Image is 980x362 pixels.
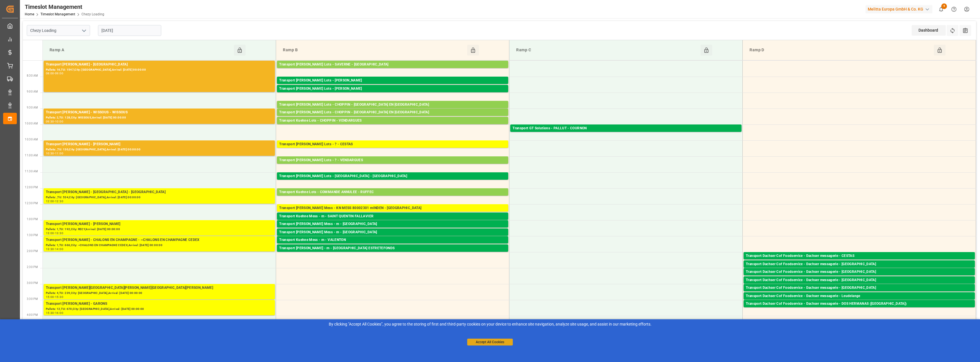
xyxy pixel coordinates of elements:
div: 09:00 [55,72,63,75]
div: Transport [PERSON_NAME] Lots - ? - VENDARGUES [279,158,506,163]
div: Transport [PERSON_NAME] Lots - SAVERNE - [GEOGRAPHIC_DATA] [279,62,506,68]
div: Ramp C [514,45,701,56]
div: Transport [PERSON_NAME] - [GEOGRAPHIC_DATA] [46,62,273,68]
span: 1:30 PM [27,234,38,237]
span: 3:30 PM [27,297,38,300]
div: Transport [PERSON_NAME] - m - [GEOGRAPHIC_DATA] ESTRETEFONDS [279,246,506,251]
div: Pallets: 1,TU: 14,City: [GEOGRAPHIC_DATA],Arrival: [DATE] 00:00:00 [279,243,506,248]
div: Transport [PERSON_NAME] Lots - CHOPPIN - [GEOGRAPHIC_DATA] EN [GEOGRAPHIC_DATA] [279,102,506,108]
div: 15:00 [46,296,54,298]
div: Transport [PERSON_NAME] Lots - ? - CESTAS [279,142,506,147]
div: Pallets: ,TU: 514,City: [GEOGRAPHIC_DATA],Arrival: [DATE] 00:00:00 [513,131,739,136]
span: 11:30 AM [25,170,38,173]
span: 11:00 AM [25,154,38,157]
span: 8:30 AM [27,74,38,77]
div: Transport Dachser Cof Foodservice - Dachser messagerie - [GEOGRAPHIC_DATA] [746,269,973,275]
div: Pallets: 11,TU: 476,City: [GEOGRAPHIC_DATA],Arrival: [DATE] 00:00:00 [279,124,506,128]
div: Pallets: 1,TU: 13,City: [GEOGRAPHIC_DATA],Arrival: [DATE] 00:00:00 [279,227,506,232]
div: Pallets: 1,TU: 16,City: [GEOGRAPHIC_DATA][PERSON_NAME],Arrival: [DATE] 00:00:00 [279,219,506,224]
span: 4 [941,3,947,9]
div: Transport Dachser Cof Foodservice - Dachser messagerie - [GEOGRAPHIC_DATA] [746,277,973,283]
div: Pallets: 4,TU: 239,City: [GEOGRAPHIC_DATA],Arrival: [DATE] 00:00:00 [46,291,273,296]
button: Accept All Cookies [467,339,513,345]
div: By clicking "Accept All Cookies”, you agree to the storing of first and third-party cookies on yo... [4,321,976,327]
div: Transport Dachser Cof Foodservice - Dachser messagerie - [GEOGRAPHIC_DATA] [746,261,973,267]
input: DD-MM-YYYY [98,25,161,36]
div: Pallets: 3,TU: ,City: CESTAS,Arrival: [DATE] 00:00:00 [746,259,973,264]
div: 10:30 [46,152,54,155]
div: Transport [PERSON_NAME][GEOGRAPHIC_DATA][PERSON_NAME][GEOGRAPHIC_DATA][PERSON_NAME] [46,285,273,291]
div: Pallets: 1,TU: 666,City: ~CHALONS EN CHAMPAGNE CEDEX,Arrival: [DATE] 00:00:00 [46,243,273,248]
div: - [54,200,55,203]
div: Pallets: 3,TU: 593,City: RUFFEC,Arrival: [DATE] 00:00:00 [279,195,506,200]
div: Transport Kuehne Lots - CHOPPIN - VENDARGUES [279,118,506,124]
div: Pallets: 1,TU: 64,City: [GEOGRAPHIC_DATA] ESTRETEFONDS,Arrival: [DATE] 00:00:00 [279,251,506,256]
div: Transport [PERSON_NAME] Lots - CHOPPIN - [GEOGRAPHIC_DATA] EN [GEOGRAPHIC_DATA] [279,110,506,115]
div: Pallets: 1,TU: 8,City: [GEOGRAPHIC_DATA],Arrival: [DATE] 00:00:00 [746,283,973,288]
div: - [54,120,55,123]
div: Transport [PERSON_NAME] - [PERSON_NAME] [46,221,273,227]
span: 12:00 PM [25,186,38,189]
button: Melitta Europa GmbH & Co. KG [865,4,935,15]
div: Transport Kuehne Lots - COMMANDE ANNULEE - RUFFEC [279,189,506,195]
div: Pallets: 2,TU: ,City: SARREBOURG,Arrival: [DATE] 00:00:00 [279,68,506,72]
span: 1:00 PM [27,218,38,221]
div: Melitta Europa GmbH & Co. KG [865,5,932,13]
button: show 4 new notifications [935,3,948,16]
div: - [54,312,55,314]
div: Ramp B [281,45,467,56]
span: 2:00 PM [27,249,38,253]
span: 9:00 AM [27,90,38,93]
div: Pallets: 3,TU: 206,City: [GEOGRAPHIC_DATA],Arrival: [DATE] 00:00:00 [279,147,506,152]
div: Transport [PERSON_NAME] Lots - [PERSON_NAME] [279,78,506,83]
div: 15:30 [55,296,63,298]
div: Transport [PERSON_NAME] - CHALONS EN CHAMPAGNE - ~CHALONS EN CHAMPAGNE CEDEX [46,237,273,243]
div: 13:00 [46,232,54,234]
div: Transport Dachser Cof Foodservice - Dachser messagerie - [GEOGRAPHIC_DATA] [746,285,973,291]
div: Transport [PERSON_NAME] - WISSOUS - WISSOUS [46,110,273,115]
div: Pallets: ,TU: 296,City: CARQUEFOU,Arrival: [DATE] 00:00:00 [279,92,506,97]
div: Transport [PERSON_NAME] Mess - KN MESS 80002301 mINDEN - [GEOGRAPHIC_DATA] [279,205,506,211]
div: Pallets: 1,TU: ,City: [GEOGRAPHIC_DATA],Arrival: [DATE] 00:00:00 [746,275,973,280]
span: 3:00 PM [27,281,38,285]
div: Pallets: ,TU: 65,City: [GEOGRAPHIC_DATA],Arrival: [DATE] 00:00:00 [746,291,973,296]
div: 09:30 [46,120,54,123]
div: Pallets: 16,TU: 1547,City: [GEOGRAPHIC_DATA],Arrival: [DATE] 00:00:00 [46,68,273,72]
div: Pallets: 2,TU: 128,City: WISSOUS,Arrival: [DATE] 00:00:00 [46,115,273,120]
div: Pallets: 10,TU: 98,City: [GEOGRAPHIC_DATA],Arrival: [DATE] 00:00:00 [279,108,506,113]
div: Transport Kuehne Mess - m - VALENTON [279,237,506,243]
div: Transport [PERSON_NAME] Lots - [PERSON_NAME] [279,86,506,92]
div: 16:00 [55,312,63,314]
div: Transport [PERSON_NAME] Mess - m - [GEOGRAPHIC_DATA] [279,221,506,227]
div: 11:00 [55,152,63,155]
div: Ramp A [47,45,234,56]
div: 10:00 [55,120,63,123]
div: 08:00 [46,72,54,75]
div: Transport [PERSON_NAME] - GARONS [46,301,273,307]
div: Transport Dachser Cof Foodservice - Dachser messagerie - DOS HERMANAS ([GEOGRAPHIC_DATA]) [746,301,973,307]
div: - [54,152,55,155]
div: Transport [PERSON_NAME] Mess - m - [GEOGRAPHIC_DATA] [279,230,506,235]
div: Pallets: ,TU: 130,City: [GEOGRAPHIC_DATA],Arrival: [DATE] 00:00:00 [46,147,273,152]
span: 2:30 PM [27,265,38,269]
a: Timeslot Management [40,12,75,16]
div: Dashboard [912,25,946,36]
div: Transport [PERSON_NAME] - [PERSON_NAME] [46,142,273,147]
span: 10:00 AM [25,122,38,125]
span: 10:30 AM [25,138,38,141]
div: Pallets: ,TU: 10,City: [GEOGRAPHIC_DATA],Arrival: [DATE] 00:00:00 [746,267,973,272]
button: Help Center [948,3,960,16]
div: 14:00 [55,248,63,250]
div: Transport GT Solutions - PALLUT - COURNON [513,126,739,131]
input: Type to search/select [27,25,90,36]
div: Timeslot Management [25,3,104,11]
button: open menu [79,26,88,35]
div: Ramp D [747,45,934,56]
div: Transport [PERSON_NAME] Lots - [GEOGRAPHIC_DATA] - [GEOGRAPHIC_DATA] [279,173,506,179]
div: 12:30 [55,200,63,203]
div: Pallets: ,TU: 157,City: [GEOGRAPHIC_DATA],Arrival: [DATE] 00:00:00 [279,179,506,184]
div: Pallets: 1,TU: ,City: [GEOGRAPHIC_DATA],Arrival: [DATE] 00:00:00 [279,211,506,216]
div: Transport Kuehne Mess - m - SAINT QUENTIN FALLAVIER [279,214,506,219]
a: Home [25,12,34,16]
div: Pallets: ,TU: 534,City: [GEOGRAPHIC_DATA],Arrival: [DATE] 00:00:00 [46,195,273,200]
